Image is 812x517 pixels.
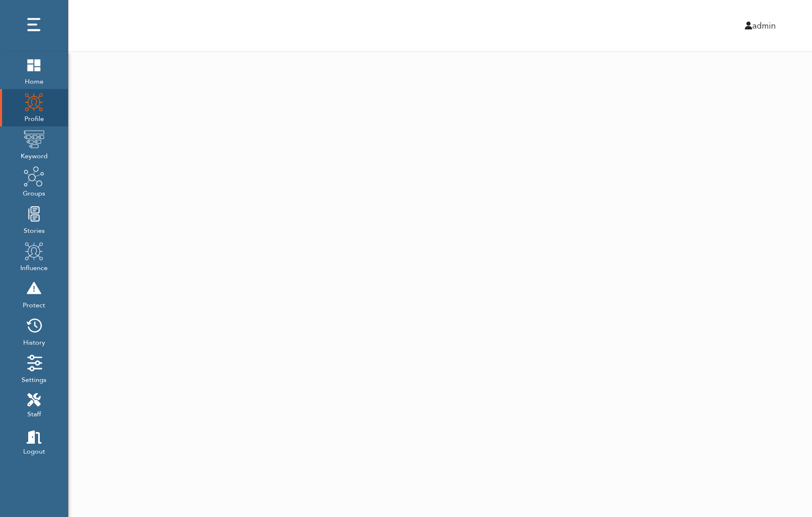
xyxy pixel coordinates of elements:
span: Profile [24,112,44,124]
span: Groups [23,187,45,198]
span: Staff [27,408,41,419]
img: home.png [24,54,44,75]
img: profile.png [24,92,44,112]
img: settings.png [24,353,44,373]
img: groups.png [24,166,44,187]
span: History [23,336,45,348]
img: stories.png [24,203,44,224]
span: Influence [20,261,48,273]
img: risk.png [24,278,44,299]
span: Home [24,75,44,87]
div: admin [422,19,783,32]
span: Keyword [21,150,48,161]
span: Settings [22,373,46,385]
img: dots.png [24,14,44,35]
img: profile.png [24,241,44,261]
span: Logout [23,445,45,457]
img: keyword.png [24,129,44,150]
span: Stories [24,224,45,236]
img: history.png [24,315,44,336]
span: Protect [23,299,45,310]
